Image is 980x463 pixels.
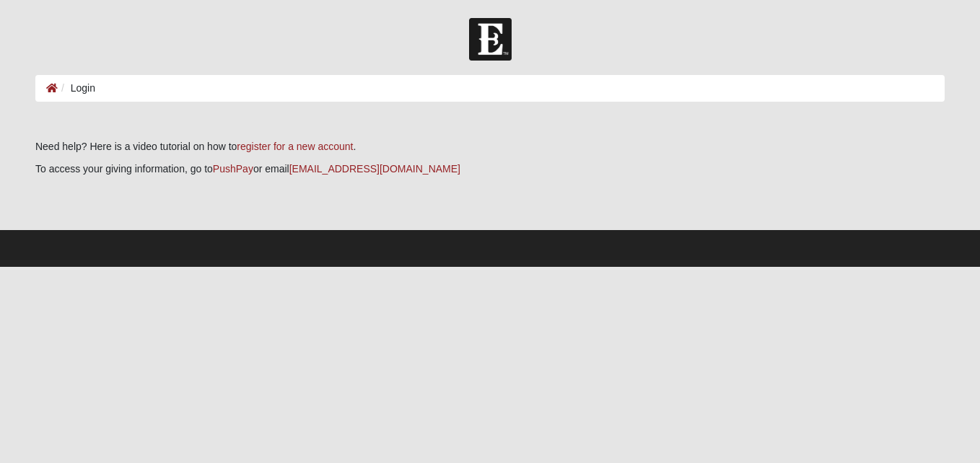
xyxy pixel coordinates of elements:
[469,18,512,61] img: Church of Eleven22 Logo
[213,163,253,175] a: PushPay
[58,81,95,96] li: Login
[237,141,353,152] a: register for a new account
[35,162,945,177] p: To access your giving information, go to or email
[289,163,460,175] a: [EMAIL_ADDRESS][DOMAIN_NAME]
[35,139,945,154] p: Need help? Here is a video tutorial on how to .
